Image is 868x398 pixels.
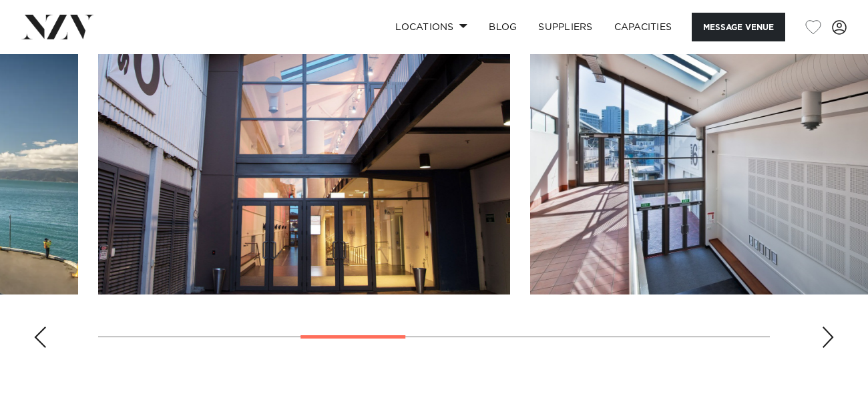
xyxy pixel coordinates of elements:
[692,13,785,41] button: Message Venue
[385,13,478,41] a: Locations
[604,13,683,41] a: Capacities
[527,13,603,41] a: SUPPLIERS
[478,13,527,41] a: BLOG
[21,15,94,39] img: nzv-logo.png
